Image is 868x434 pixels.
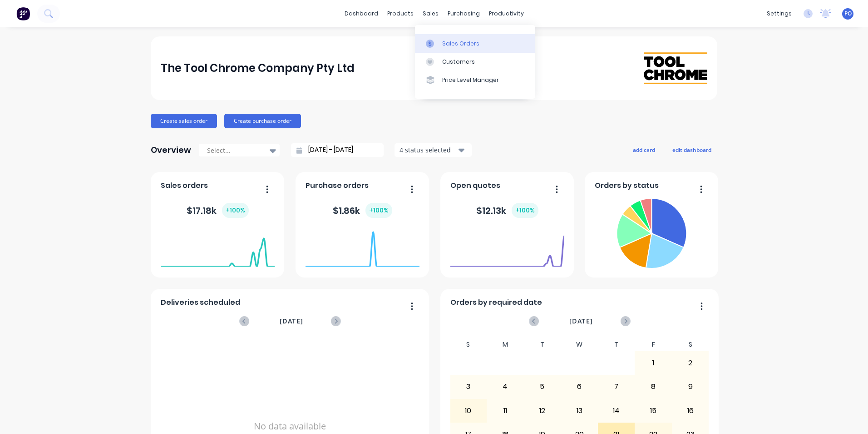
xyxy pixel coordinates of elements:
button: 4 status selected [395,143,472,157]
div: 1 [635,352,671,374]
div: settings [762,7,796,20]
div: T [598,338,635,351]
div: 4 [487,375,523,398]
div: 14 [598,399,635,422]
span: [DATE] [569,316,593,326]
div: The Tool Chrome Company Pty Ltd [161,59,355,77]
div: 11 [487,399,523,422]
div: $ 1.86k [333,203,392,218]
div: + 100 % [512,203,538,218]
div: 16 [672,399,709,422]
button: edit dashboard [666,144,717,156]
button: Create purchase order [224,114,301,128]
div: products [383,7,418,20]
div: Sales Orders [442,40,479,48]
span: PO [844,10,852,18]
div: 8 [635,375,671,398]
div: T [524,338,561,351]
div: Overview [151,141,191,159]
button: Create sales order [151,114,217,128]
a: Price Level Manager [415,71,535,89]
div: Price Level Manager [442,76,499,84]
div: 9 [672,375,709,398]
img: The Tool Chrome Company Pty Ltd [644,52,707,84]
span: Sales orders [161,180,208,191]
div: S [672,338,709,351]
div: F [635,338,672,351]
div: 4 status selected [399,145,457,155]
span: Orders by status [595,180,659,191]
img: Factory [16,7,30,20]
div: + 100 % [365,203,392,218]
div: Customers [442,58,475,66]
div: M [487,338,524,351]
div: W [561,338,598,351]
div: + 100 % [222,203,249,218]
div: $ 12.13k [476,203,538,218]
div: 10 [450,399,487,422]
div: 7 [598,375,635,398]
a: Customers [415,53,535,71]
button: add card [627,144,661,156]
a: dashboard [340,7,383,20]
span: Purchase orders [306,180,369,191]
div: purchasing [443,7,484,20]
a: Sales Orders [415,34,535,52]
div: sales [418,7,443,20]
div: 3 [450,375,487,398]
div: 6 [561,375,597,398]
div: 13 [561,399,597,422]
div: S [450,338,487,351]
div: 2 [672,352,709,374]
span: [DATE] [280,316,303,326]
div: 12 [524,399,561,422]
div: productivity [484,7,528,20]
div: 15 [635,399,671,422]
div: 5 [524,375,561,398]
div: $ 17.18k [187,203,249,218]
span: Open quotes [450,180,500,191]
